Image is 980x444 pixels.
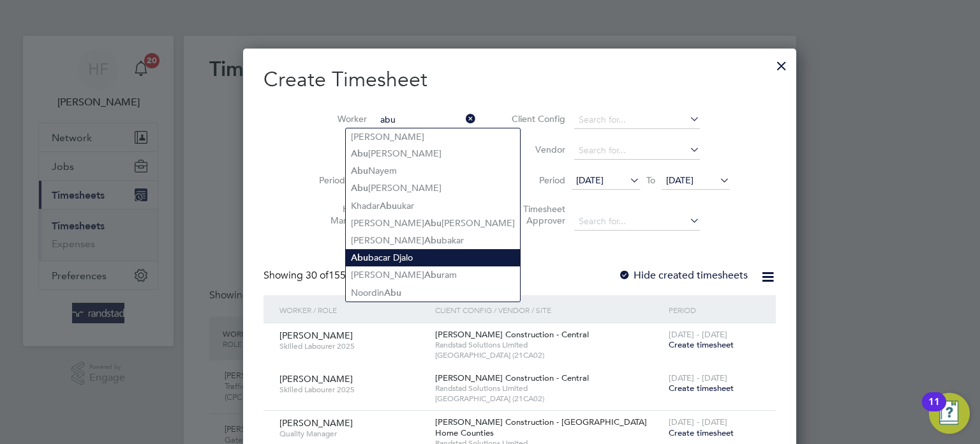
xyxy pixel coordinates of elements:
[642,172,659,188] span: To
[279,385,426,395] span: Skilled Labourer 2025
[264,269,388,282] div: Showing
[306,269,329,282] span: 30 of
[574,142,700,160] input: Search for...
[279,429,426,439] span: Quality Manager
[424,270,442,280] b: Abu
[574,111,700,129] input: Search for...
[346,284,520,302] li: Noordin
[309,203,367,226] label: Hiring Manager
[276,295,432,325] div: Worker / Role
[508,203,565,226] label: Timesheet Approver
[435,417,647,438] span: [PERSON_NAME] Construction - [GEOGRAPHIC_DATA] Home Counties
[306,269,385,282] span: 155 Workers
[508,174,565,186] label: Period
[576,174,604,186] span: [DATE]
[435,329,589,340] span: [PERSON_NAME] Construction - Central
[424,218,442,229] b: Abu
[346,162,520,180] li: Nayem
[346,215,520,232] li: [PERSON_NAME] [PERSON_NAME]
[380,201,397,211] b: Abu
[346,266,520,284] li: [PERSON_NAME] ram
[669,427,734,438] span: Create timesheet
[384,287,401,298] b: Abu
[346,232,520,249] li: [PERSON_NAME] bakar
[669,372,727,383] span: [DATE] - [DATE]
[669,383,734,394] span: Create timesheet
[435,340,662,350] span: Randstad Solutions Limited
[346,197,520,215] li: Khadar ukar
[309,113,367,125] label: Worker
[351,252,368,263] b: Abu
[279,417,353,429] span: [PERSON_NAME]
[279,373,353,385] span: [PERSON_NAME]
[669,417,727,427] span: [DATE] - [DATE]
[309,144,367,155] label: Site
[424,235,442,246] b: Abu
[279,330,353,341] span: [PERSON_NAME]
[346,128,520,145] li: [PERSON_NAME]
[508,144,565,155] label: Vendor
[346,180,520,197] li: [PERSON_NAME]
[351,165,368,176] b: Abu
[669,329,727,340] span: [DATE] - [DATE]
[279,341,426,351] span: Skilled Labourer 2025
[435,383,662,394] span: Randstad Solutions Limited
[264,66,776,93] h2: Create Timesheet
[929,393,970,434] button: Open Resource Center, 11 new notifications
[508,113,565,125] label: Client Config
[618,269,748,282] label: Hide created timesheets
[435,350,662,360] span: [GEOGRAPHIC_DATA] (21CA02)
[309,174,367,186] label: Period Type
[351,183,368,194] b: Abu
[376,111,476,129] input: Search for...
[435,394,662,404] span: [GEOGRAPHIC_DATA] (21CA02)
[435,372,589,383] span: [PERSON_NAME] Construction - Central
[665,295,763,325] div: Period
[669,339,734,350] span: Create timesheet
[574,213,700,231] input: Search for...
[346,249,520,266] li: bacar Djalo
[346,145,520,162] li: [PERSON_NAME]
[351,148,368,159] b: Abu
[432,295,665,325] div: Client Config / Vendor / Site
[928,402,940,418] div: 11
[666,174,694,186] span: [DATE]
